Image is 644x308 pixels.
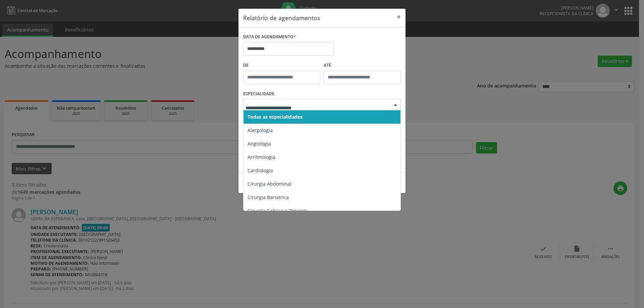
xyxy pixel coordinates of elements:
span: Todas as especialidades [248,114,303,120]
button: Close [392,9,406,25]
span: Cardiologia [248,167,273,174]
span: Arritmologia [248,154,275,160]
span: Cirurgia Cabeça e Pescoço [248,207,307,214]
label: ESPECIALIDADE [243,89,274,99]
label: De [243,60,320,71]
span: Cirurgia Bariatrica [248,194,289,200]
label: ATÉ [324,60,401,71]
h5: Relatório de agendamentos [243,13,320,22]
span: Cirurgia Abdominal [248,181,291,187]
label: DATA DE AGENDAMENTO [243,32,296,42]
span: Alergologia [248,127,273,133]
span: Angiologia [248,140,271,147]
